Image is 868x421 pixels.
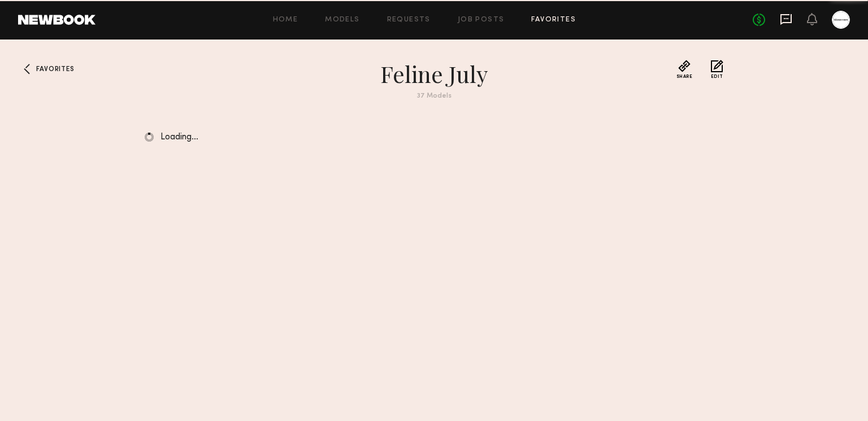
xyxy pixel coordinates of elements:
span: Share [676,74,693,79]
a: Job Posts [458,16,505,24]
span: Edit [711,74,723,79]
span: Loading… [160,133,198,142]
div: 37 Models [231,93,637,100]
button: Edit [711,60,723,79]
span: Favorites [36,66,74,73]
a: Models [325,16,359,24]
a: Home [273,16,298,24]
a: Requests [387,16,431,24]
a: Favorites [531,16,576,24]
button: Share [676,60,693,79]
a: Favorites [18,60,36,78]
h1: Feline July [231,60,637,88]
